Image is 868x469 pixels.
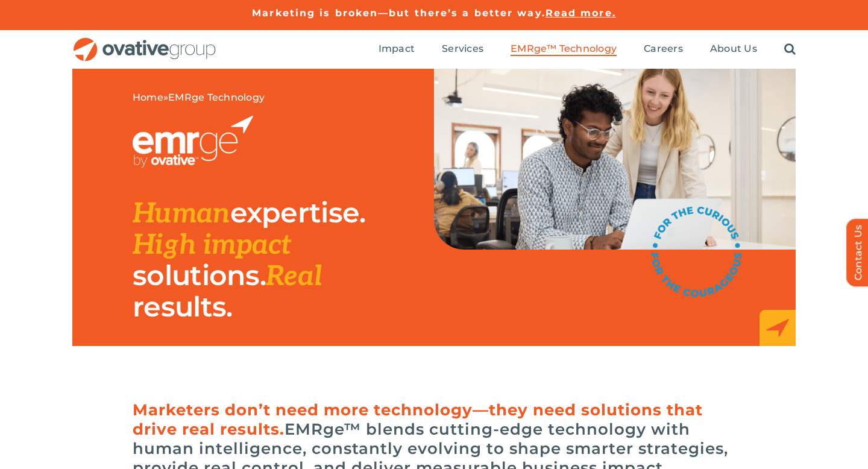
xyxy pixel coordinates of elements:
span: Real [266,260,322,294]
span: expertise. [230,195,366,230]
a: Home [133,92,163,103]
a: About Us [710,43,757,56]
span: solutions. [133,258,266,292]
a: Careers [644,43,683,56]
a: Marketing is broken—but there’s a better way. [252,7,546,19]
span: results. [133,289,232,324]
a: Services [442,43,483,56]
img: EMRGE_RGB_wht [133,116,253,168]
span: Services [442,43,483,55]
span: Impact [379,43,415,55]
span: EMRge™ Technology [511,43,617,55]
a: OG_Full_horizontal_RGB [72,36,217,48]
span: About Us [710,43,757,55]
a: Impact [379,43,415,56]
img: EMRge_HomePage_Elements_Arrow Box [759,310,796,346]
span: Human [133,197,230,231]
span: » [133,92,265,104]
span: Marketers don’t need more technology—they need solutions that drive real results. [133,400,703,439]
span: EMRge Technology [168,92,265,103]
a: Read more. [546,7,616,19]
a: Search [784,43,796,56]
span: High impact [133,228,291,262]
img: EMRge Landing Page Header Image [434,69,796,250]
a: EMRge™ Technology [511,43,617,56]
span: Careers [644,43,683,55]
nav: Menu [379,30,796,69]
